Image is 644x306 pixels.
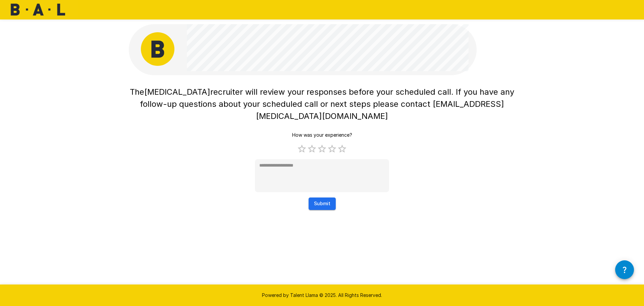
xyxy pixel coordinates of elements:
[141,32,174,66] img: bal_avatar.png
[309,198,336,210] button: Submit
[140,87,517,121] span: recruiter will review your responses before your scheduled call. If you have any follow-up questi...
[292,132,352,138] p: How was your experience?
[144,87,210,97] span: [MEDICAL_DATA]
[8,292,636,299] p: Powered by Talent Llama © 2025. All Rights Reserved.
[130,87,144,97] span: The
